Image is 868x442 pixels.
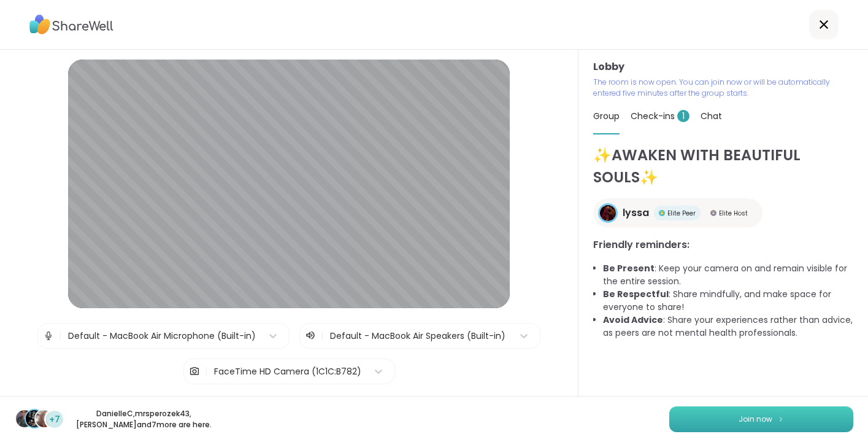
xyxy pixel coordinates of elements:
[593,110,620,122] span: Group
[16,410,33,427] img: DanielleC
[189,359,200,384] img: Camera
[26,410,43,427] img: mrsperozek43
[36,410,53,427] img: dodi
[321,328,324,343] span: |
[603,262,655,274] b: Be Present
[59,324,62,348] span: |
[593,60,853,74] h3: Lobby
[593,198,762,228] a: lyssalyssaElite PeerElite PeerElite HostElite Host
[603,288,853,314] li: : Share mindfully, and make space for everyone to share!
[214,365,361,378] div: FaceTime HD Camera (1C1C:B782)
[603,262,853,288] li: : Keep your camera on and remain visible for the entire session.
[667,209,696,218] span: Elite Peer
[659,210,665,216] img: Elite Peer
[68,330,256,343] div: Default - MacBook Air Microphone (Built-in)
[75,408,212,430] p: DanielleC , mrsperozek43 , [PERSON_NAME] and 7 more are here.
[701,110,722,122] span: Chat
[593,238,853,252] h3: Friendly reminders:
[43,324,54,348] img: Microphone
[710,210,716,216] img: Elite Host
[677,110,689,122] span: 1
[623,206,649,220] span: lyssa
[603,314,663,326] b: Avoid Advice
[669,406,853,432] button: Join now
[593,77,853,99] p: The room is now open. You can join now or will be automatically entered five minutes after the gr...
[205,359,208,384] span: |
[29,10,113,39] img: ShareWell Logo
[600,205,616,221] img: lyssa
[719,209,748,218] span: Elite Host
[631,110,689,122] span: Check-ins
[593,144,853,188] h1: ✨AWAKEN WITH BEAUTIFUL SOULS✨
[739,414,772,425] span: Join now
[49,413,60,426] span: +7
[777,416,785,422] img: ShareWell Logomark
[603,288,669,300] b: Be Respectful
[603,314,853,339] li: : Share your experiences rather than advice, as peers are not mental health professionals.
